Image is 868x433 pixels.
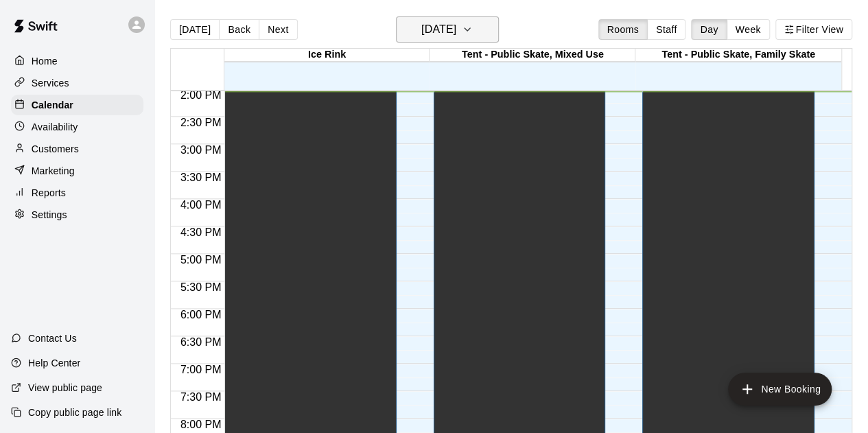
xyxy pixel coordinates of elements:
button: Day [691,19,727,40]
p: Calendar [32,98,73,112]
a: Customers [11,139,143,159]
button: Back [219,19,259,40]
span: 6:00 PM [177,309,225,320]
div: Tent - Public Skate, Family Skate [635,49,841,62]
span: 2:00 PM [177,89,225,101]
button: Rooms [598,19,648,40]
span: 4:30 PM [177,226,225,238]
span: 7:30 PM [177,391,225,403]
p: Customers [32,142,79,156]
button: [DATE] [170,19,220,40]
button: Week [727,19,770,40]
a: Settings [11,204,143,225]
p: Settings [32,208,67,222]
p: Home [32,54,58,68]
h6: [DATE] [421,20,456,39]
button: Staff [647,19,686,40]
span: 7:00 PM [177,364,225,375]
div: Ice Rink [224,49,430,62]
p: Services [32,76,69,90]
button: Filter View [775,19,852,40]
span: 6:30 PM [177,336,225,348]
span: 3:00 PM [177,144,225,156]
a: Marketing [11,161,143,181]
span: 8:00 PM [177,419,225,430]
a: Calendar [11,95,143,115]
a: Availability [11,117,143,137]
div: Tent - Public Skate, Mixed Use [430,49,635,62]
p: Help Center [28,356,80,370]
a: Home [11,51,143,71]
p: Availability [32,120,78,134]
p: Marketing [32,164,75,178]
span: 4:00 PM [177,199,225,211]
p: Reports [32,186,66,200]
button: add [728,373,832,406]
p: Contact Us [28,331,77,345]
a: Services [11,73,143,93]
button: [DATE] [396,16,499,43]
button: Next [259,19,297,40]
p: View public page [28,381,102,395]
span: 5:30 PM [177,281,225,293]
p: Copy public page link [28,406,121,419]
a: Reports [11,183,143,203]
span: 3:30 PM [177,172,225,183]
span: 5:00 PM [177,254,225,266]
span: 2:30 PM [177,117,225,128]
